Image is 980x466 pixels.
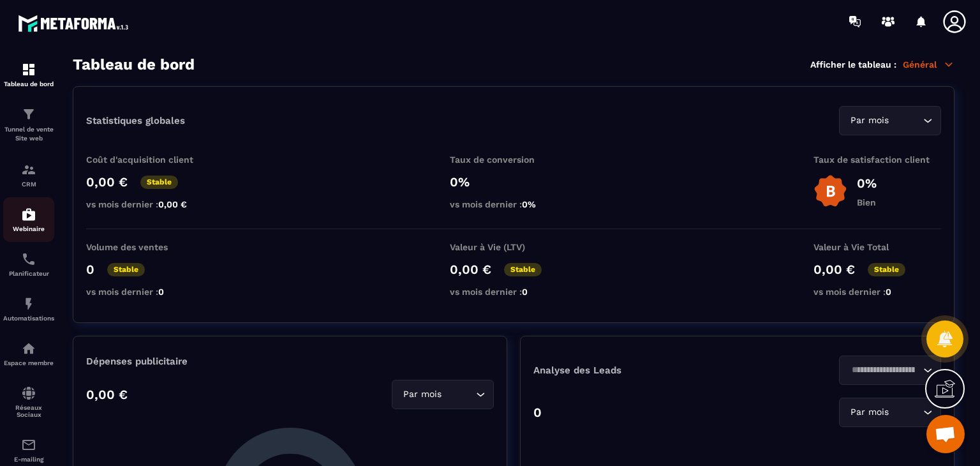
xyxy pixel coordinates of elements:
p: Planificateur [3,270,54,277]
img: automations [21,341,36,356]
img: social-network [21,386,36,401]
p: Volume des ventes [86,242,214,252]
p: Stable [504,263,542,276]
p: vs mois dernier : [450,287,577,297]
p: CRM [3,181,54,188]
input: Search for option [891,405,920,419]
p: Stable [107,263,145,276]
input: Search for option [444,387,473,402]
a: automationsautomationsAutomatisations [3,287,54,331]
p: Afficher le tableau : [810,59,896,70]
p: 0 [86,262,94,277]
p: vs mois dernier : [450,199,577,209]
a: formationformationTunnel de vente Site web [3,97,54,153]
a: schedulerschedulerPlanificateur [3,242,54,287]
a: automationsautomationsWebinaire [3,197,54,242]
img: email [21,437,36,453]
p: 0 [533,405,542,420]
div: Search for option [839,398,941,427]
img: automations [21,296,36,312]
a: formationformationCRM [3,153,54,197]
span: 0,00 € [158,199,187,209]
h3: Tableau de bord [73,56,195,73]
p: 0,00 € [86,387,128,402]
p: Taux de satisfaction client [813,154,941,165]
p: 0,00 € [813,262,855,277]
img: b-badge-o.b3b20ee6.svg [813,174,847,208]
p: Webinaire [3,225,54,232]
p: E-mailing [3,456,54,463]
img: formation [21,62,36,77]
div: Search for option [839,356,941,385]
input: Search for option [891,114,920,128]
p: vs mois dernier : [86,287,214,297]
a: formationformationTableau de bord [3,52,54,97]
p: vs mois dernier : [813,287,941,297]
p: Tableau de bord [3,80,54,87]
p: Stable [868,263,905,276]
p: Coût d'acquisition client [86,154,214,165]
p: 0,00 € [86,174,128,190]
p: Général [903,59,954,70]
p: Valeur à Vie Total [813,242,941,252]
p: Bien [857,197,877,207]
p: Valeur à Vie (LTV) [450,242,577,252]
span: 0 [886,287,891,297]
p: Taux de conversion [450,154,577,165]
p: Stable [140,176,178,189]
span: 0 [522,287,528,297]
div: Search for option [392,380,494,409]
p: vs mois dernier : [86,199,214,209]
div: Search for option [839,106,941,135]
img: formation [21,162,36,177]
p: 0% [450,174,577,190]
p: Réseaux Sociaux [3,404,54,418]
p: Dépenses publicitaire [86,356,494,367]
a: social-networksocial-networkRéseaux Sociaux [3,376,54,428]
p: Tunnel de vente Site web [3,125,54,143]
img: automations [21,207,36,222]
span: Par mois [847,405,891,419]
a: automationsautomationsEspace membre [3,331,54,376]
span: Par mois [400,387,444,402]
img: scheduler [21,252,36,267]
p: 0% [857,176,877,191]
span: 0% [522,199,536,209]
p: Statistiques globales [86,115,185,126]
img: logo [18,11,133,35]
p: Espace membre [3,359,54,366]
input: Search for option [847,363,920,377]
span: Par mois [847,114,891,128]
p: Analyse des Leads [533,365,738,376]
p: 0,00 € [450,262,491,277]
img: formation [21,107,36,122]
span: 0 [158,287,164,297]
div: Ouvrir le chat [926,415,965,453]
p: Automatisations [3,315,54,322]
